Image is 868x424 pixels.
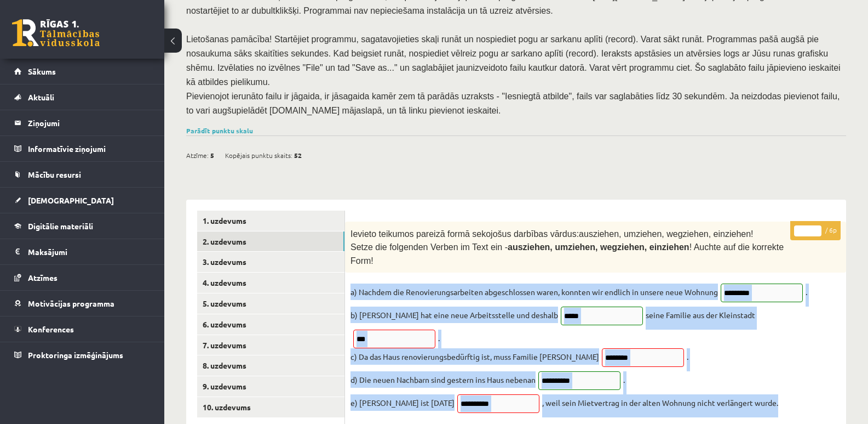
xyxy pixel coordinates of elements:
span: ausziehen, umziehen, wegziehen, einziehen [579,229,751,239]
a: 9. uzdevums [197,376,344,397]
span: Mācību resursi [28,169,81,179]
span: Sākums [28,66,56,76]
p: / 6p [790,221,841,240]
fieldset: . seine Familie aus der Kleinstadt . . . , weil sein Mietvertrag in der alten Wohnung nicht verlä... [350,284,841,417]
a: 4. uzdevums [197,273,344,293]
a: 5. uzdevums [197,293,344,314]
span: Aktuāli [28,92,54,102]
span: Atzīmes [28,273,58,282]
span: Pievienojot ierunāto failu ir jāgaida, ir jāsagaida kamēr zem tā parādās uzraksts - "Iesniegtā at... [186,92,840,115]
a: [DEMOGRAPHIC_DATA] [14,188,151,213]
span: Motivācijas programma [28,298,114,308]
legend: Ziņojumi [28,110,151,135]
legend: Maksājumi [28,239,151,264]
p: a) Nachdem die Renovierungsarbeiten abgeschlossen waren, konnten wir endlich in unsere neue Wohnung [350,284,718,300]
span: ! Auchte auf die korrekte Form! [350,242,784,265]
a: 10. uzdevums [197,397,344,417]
span: Kopējais punktu skaits: [225,147,292,163]
span: Proktoringa izmēģinājums [28,350,123,360]
span: Digitālie materiāli [28,221,93,231]
a: Digitālie materiāli [14,213,151,239]
p: c) Da das Haus renovierungsbedürftig ist, muss Familie [PERSON_NAME] [350,348,599,365]
a: Parādīt punktu skalu [186,126,253,135]
a: Ziņojumi [14,110,151,135]
a: Rīgas 1. Tālmācības vidusskola [12,19,100,47]
p: d) Die neuen Nachbarn sind gestern ins Haus nebenan [350,371,536,388]
a: Aktuāli [14,84,151,110]
legend: Informatīvie ziņojumi [28,136,151,161]
span: [DEMOGRAPHIC_DATA] [28,195,114,205]
a: 7. uzdevums [197,335,344,355]
a: Konferences [14,316,151,342]
a: Informatīvie ziņojumi [14,136,151,161]
span: 5 [210,147,214,163]
span: Konferences [28,324,74,334]
p: e) [PERSON_NAME] ist [DATE] [350,394,455,411]
a: 1. uzdevums [197,211,344,231]
a: 2. uzdevums [197,231,344,252]
a: 8. uzdevums [197,355,344,376]
a: 3. uzdevums [197,252,344,272]
span: 52 [294,147,302,163]
span: Setze die folgenden Verben im Text ein - [350,242,508,252]
a: Maksājumi [14,239,151,264]
span: ! [751,229,753,239]
a: Sākums [14,59,151,84]
a: Atzīmes [14,265,151,290]
a: Mācību resursi [14,162,151,187]
span: ausziehen, umziehen, wegziehen, einziehen [508,242,689,252]
p: b) [PERSON_NAME] hat eine neue Arbeitsstelle und deshalb [350,307,558,323]
span: Lietošanas pamācība! Startējiet programmu, sagatavojieties skaļi runāt un nospiediet pogu ar sark... [186,35,841,87]
a: Motivācijas programma [14,291,151,316]
span: Atzīme: [186,147,209,163]
span: Ievieto teikumos pareizā formā sekojošus darbības vārdus: [350,229,579,239]
a: 6. uzdevums [197,314,344,335]
a: Proktoringa izmēģinājums [14,342,151,368]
